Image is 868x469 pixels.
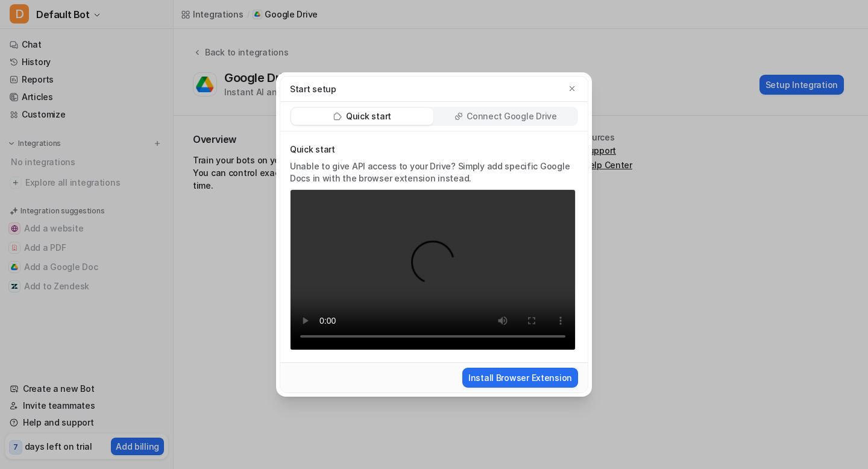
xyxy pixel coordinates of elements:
[290,189,576,350] video: Your browser does not support the video tag.
[290,83,336,95] p: Start setup
[462,368,578,388] button: Install Browser Extension
[346,110,391,122] p: Quick start
[467,110,556,122] p: Connect Google Drive
[290,160,576,184] p: Unable to give API access to your Drive? Simply add specific Google Docs in with the browser exte...
[290,143,576,156] p: Quick start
